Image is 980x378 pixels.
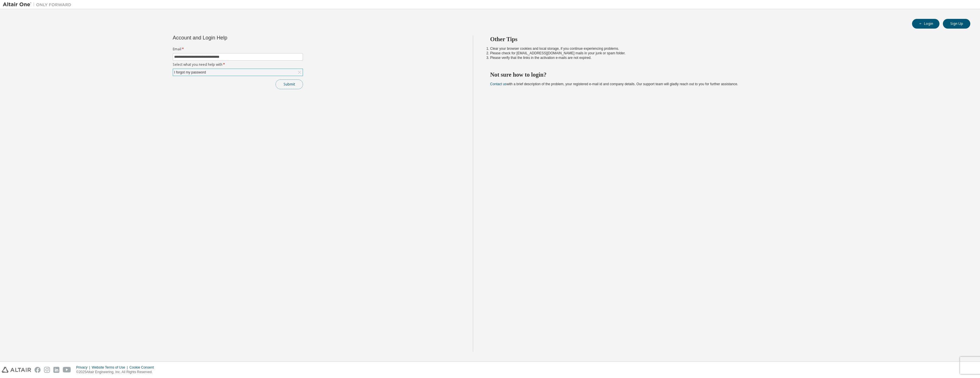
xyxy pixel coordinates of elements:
[276,79,303,89] button: Submit
[173,69,303,76] div: I forgot my password
[3,2,74,7] img: Altair One
[490,71,960,78] h2: Not sure how to login?
[943,19,970,29] button: Sign Up
[490,51,960,55] li: Please check for [EMAIL_ADDRESS][DOMAIN_NAME] mails in your junk or spam folder.
[44,367,50,373] img: instagram.svg
[92,365,129,370] div: Website Terms of Use
[490,35,960,43] h2: Other Tips
[63,367,71,373] img: youtube.svg
[76,370,157,375] p: © 2025 Altair Engineering, Inc. All Rights Reserved.
[490,82,738,86] span: with a brief description of the problem, your registered e-mail id and company details. Our suppo...
[173,62,303,67] label: Select what you need help with
[2,367,31,373] img: altair_logo.svg
[76,365,92,370] div: Privacy
[53,367,59,373] img: linkedin.svg
[173,35,277,40] div: Account and Login Help
[173,47,303,51] label: Email
[173,69,207,75] div: I forgot my password
[490,55,960,60] li: Please verify that the links in the activation e-mails are not expired.
[35,367,41,373] img: facebook.svg
[129,365,157,370] div: Cookie Consent
[912,19,939,29] button: Login
[490,46,960,51] li: Clear your browser cookies and local storage, if you continue experiencing problems.
[490,82,507,86] a: Contact us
